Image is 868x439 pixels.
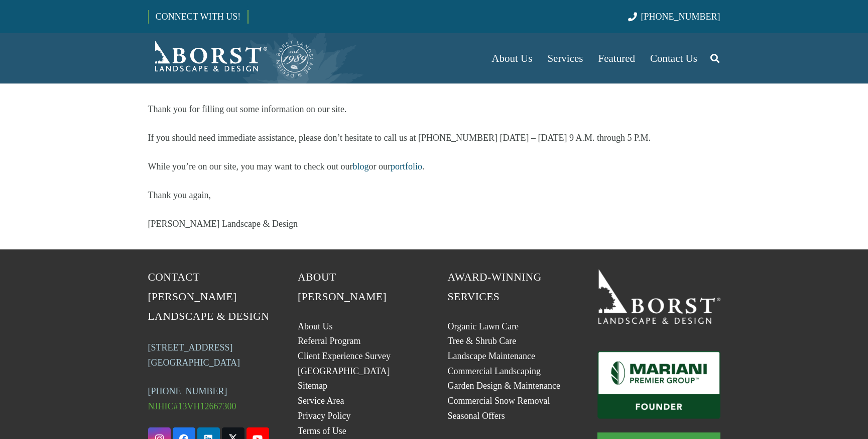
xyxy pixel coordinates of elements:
[298,271,387,303] span: About [PERSON_NAME]
[448,271,542,303] span: Award-Winning Services
[597,351,720,418] a: Mariani_Badge_Full_Founder
[705,46,725,71] a: Search
[597,268,720,324] a: 19BorstLandscape_Logo_W
[650,52,697,64] span: Contact Us
[148,342,240,368] a: [STREET_ADDRESS][GEOGRAPHIC_DATA]
[448,336,517,346] a: Tree & Shrub Care
[148,102,720,117] p: Thank you for filling out some information on our site.
[448,411,505,421] a: Seasonal Offers
[298,336,360,346] a: Referral Program
[448,381,560,391] a: Garden Design & Maintenance
[149,5,247,29] a: CONNECT WITH US!
[391,161,422,171] a: portfolio
[352,161,368,171] a: blog
[448,366,541,376] a: Commercial Landscaping
[643,33,705,83] a: Contact Us
[591,33,643,83] a: Featured
[148,386,227,396] a: [PHONE_NUMBER]
[148,130,720,145] p: If you should need immediate assistance, please don’t hesitate to call us at [PHONE_NUMBER] [DATE...
[540,33,590,83] a: Services
[148,271,270,322] span: Contact [PERSON_NAME] Landscape & Design
[491,52,532,64] span: About Us
[628,12,720,22] a: [PHONE_NUMBER]
[148,159,720,174] p: While you’re on our site, you may want to check out our or our .
[298,411,351,421] a: Privacy Policy
[298,396,344,406] a: Service Area
[448,321,519,331] a: Organic Lawn Care
[641,12,720,22] span: [PHONE_NUMBER]
[298,381,327,391] a: Sitemap
[298,366,390,376] a: [GEOGRAPHIC_DATA]
[148,38,315,78] a: Borst-Logo
[148,188,720,203] p: Thank you again,
[298,426,346,436] a: Terms of Use
[298,351,391,361] a: Client Experience Survey
[547,52,583,64] span: Services
[484,33,540,83] a: About Us
[148,216,720,231] p: [PERSON_NAME] Landscape & Design
[298,321,333,331] a: About Us
[148,401,236,411] span: NJHIC#13VH12667300
[598,52,635,64] span: Featured
[448,396,550,406] a: Commercial Snow Removal
[448,351,535,361] a: Landscape Maintenance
